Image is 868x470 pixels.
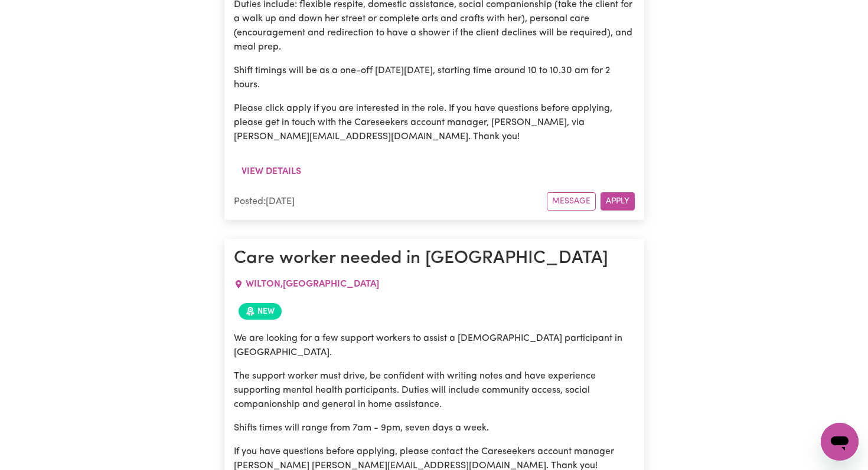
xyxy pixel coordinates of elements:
p: The support worker must drive, be confident with writing notes and have experience supporting men... [234,369,635,412]
span: WILTON , [GEOGRAPHIC_DATA] [246,280,379,289]
p: Please click apply if you are interested in the role. If you have questions before applying, plea... [234,101,635,144]
h1: Care worker needed in [GEOGRAPHIC_DATA] [234,248,635,269]
p: Shift timings will be as a one-off [DATE][DATE], starting time around 10 to 10.30 am for 2 hours. [234,64,635,92]
button: View details [234,160,309,183]
button: Apply for this job [601,192,635,211]
p: We are looking for a few support workers to assist a [DEMOGRAPHIC_DATA] participant in [GEOGRAPHI... [234,331,635,360]
iframe: Button to launch messaging window [821,423,859,461]
div: Posted: [DATE] [234,195,547,209]
p: Shifts times will range from 7am - 9pm, seven days a week. [234,421,635,435]
button: Message [547,192,596,211]
span: Job posted within the last 30 days [239,303,282,320]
